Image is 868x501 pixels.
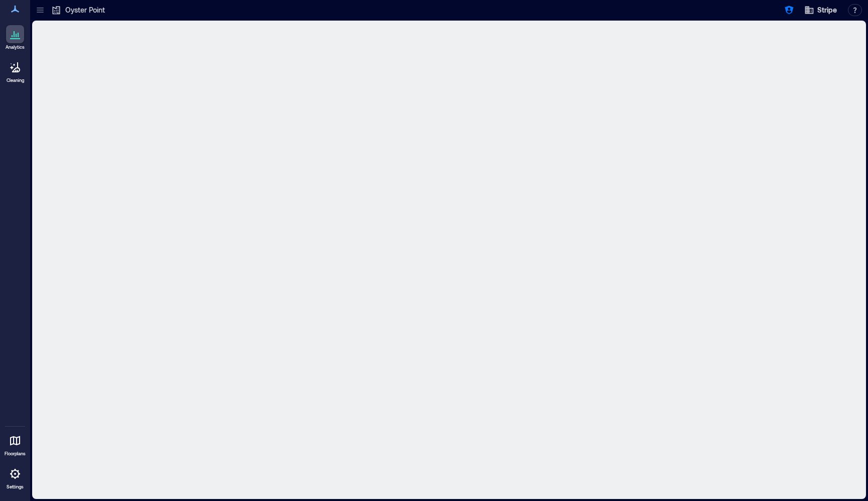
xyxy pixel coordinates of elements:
[801,2,840,18] button: Stripe
[817,5,837,15] span: Stripe
[65,5,105,15] p: Oyster Point
[7,77,24,83] p: Cleaning
[3,462,27,493] a: Settings
[7,484,24,490] p: Settings
[2,429,29,460] a: Floorplans
[3,55,28,86] a: Cleaning
[5,451,26,457] p: Floorplans
[3,22,28,53] a: Analytics
[6,44,25,50] p: Analytics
